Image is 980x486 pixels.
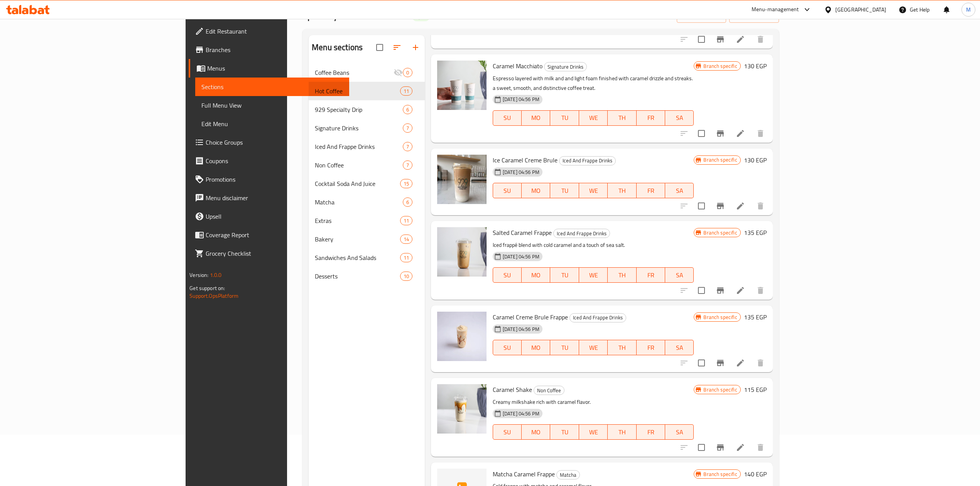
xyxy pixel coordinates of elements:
button: Branch-specific-item [711,124,730,143]
img: Caramel Creme Brule Frappe [437,312,487,361]
span: Coffee Beans [315,68,393,77]
span: Version: [189,270,208,280]
button: Branch-specific-item [711,438,730,457]
div: [GEOGRAPHIC_DATA] [835,5,886,14]
span: Ice Caramel Creme Brule [493,154,558,166]
button: MO [522,424,550,440]
div: Menu-management [752,5,799,14]
span: Coverage Report [206,230,343,240]
button: MO [522,183,550,198]
button: FR [637,267,665,283]
button: delete [751,438,770,457]
div: Cocktail Soda And Juice15 [309,174,425,193]
span: WE [582,270,605,281]
button: TH [608,183,636,198]
span: SA [668,270,691,281]
button: WE [579,110,608,126]
span: [DATE] 04:56 PM [500,96,542,103]
span: TU [553,342,576,353]
span: FR [640,185,662,196]
div: Desserts10 [309,267,425,285]
div: Bakery [315,235,400,244]
div: items [400,179,412,188]
div: Matcha [556,470,580,479]
div: Matcha6 [309,193,425,211]
p: Iced frappé blend with cold caramel and a touch of sea salt. [493,240,694,250]
span: WE [582,185,605,196]
span: 11 [400,254,412,262]
span: Caramel Shake [493,384,532,395]
span: Extras [315,216,400,225]
span: Select to update [693,198,710,214]
span: 7 [403,162,412,169]
button: Branch-specific-item [711,354,730,372]
span: Grocery Checklist [206,249,343,258]
button: WE [579,340,608,355]
span: MO [525,342,547,353]
h6: 115 EGP [744,384,767,395]
button: TU [550,110,579,126]
span: Sandwiches And Salads [315,253,400,262]
a: Upsell [189,207,349,226]
span: SA [668,342,691,353]
p: Espresso layered with milk and and light foam finished with caramel drizzle and streaks. a sweet,... [493,74,694,93]
span: Branches [206,45,343,54]
div: 929 Specialty Drip6 [309,100,425,119]
span: FR [640,342,662,353]
span: Coupons [206,156,343,165]
div: Signature Drinks [544,62,587,71]
div: 929 Specialty Drip [315,105,402,114]
span: [DATE] 04:56 PM [500,410,542,417]
button: MO [522,267,550,283]
div: Desserts [315,272,400,281]
span: Iced And Frappe Drinks [315,142,402,151]
span: SU [496,270,519,281]
a: Edit menu item [736,443,745,452]
span: SA [668,112,691,123]
span: TU [553,112,576,123]
span: MO [525,185,547,196]
span: Full Menu View [201,101,343,110]
span: Menus [207,64,343,73]
a: Support.OpsPlatform [189,291,238,301]
span: Branch specific [700,386,740,393]
button: TH [608,267,636,283]
span: Signature Drinks [315,123,402,133]
a: Edit Menu [195,115,349,133]
span: [DATE] 04:56 PM [500,253,542,260]
span: MO [525,112,547,123]
a: Grocery Checklist [189,244,349,263]
span: 11 [400,217,412,224]
span: Branch specific [700,62,740,70]
div: items [400,253,412,262]
button: Branch-specific-item [711,281,730,300]
a: Coverage Report [189,226,349,244]
button: FR [637,183,665,198]
span: MO [525,270,547,281]
h6: 130 EGP [744,155,767,165]
h6: 135 EGP [744,227,767,238]
span: TU [553,427,576,438]
h6: 130 EGP [744,61,767,71]
button: Branch-specific-item [711,197,730,215]
span: 14 [400,236,412,243]
span: 6 [403,106,412,113]
span: WE [582,427,605,438]
span: SU [496,427,519,438]
span: TH [611,270,633,281]
div: items [403,197,412,207]
span: Select to update [693,125,710,142]
div: Sandwiches And Salads11 [309,248,425,267]
button: delete [751,354,770,372]
span: Caramel Creme Brule Frappe [493,311,568,323]
span: 1.0.0 [210,270,222,280]
img: Caramel Macchiato [437,61,487,110]
div: Non Coffee [315,160,402,170]
span: import [683,11,720,20]
img: Salted Caramel Frappe [437,227,487,277]
div: Hot Coffee [315,86,400,96]
button: FR [637,340,665,355]
span: Select to update [693,355,710,371]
